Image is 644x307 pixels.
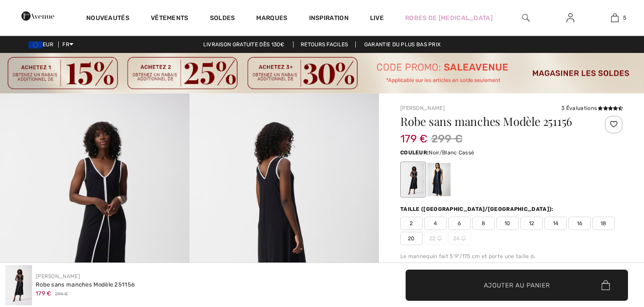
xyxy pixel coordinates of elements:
[448,217,471,230] span: 6
[309,14,349,24] span: Inspiration
[484,280,550,290] span: Ajouter au panier
[293,41,356,48] a: Retours faciles
[427,163,451,196] div: Bleu Minuit/Blanc Cassé
[402,163,425,196] div: Noir/Blanc Cassé
[472,217,495,230] span: 8
[522,12,530,23] img: recherche
[567,12,574,23] img: Mes infos
[496,217,519,230] span: 10
[5,265,32,305] img: Robe sans manches mod&egrave;le 251156
[62,41,73,48] span: FR
[568,217,591,230] span: 16
[601,280,610,290] img: Bag.svg
[406,270,628,301] button: Ajouter au panier
[400,124,428,145] span: 179 €
[210,14,235,24] a: Soldes
[151,14,189,24] a: Vêtements
[400,205,555,213] div: Taille ([GEOGRAPHIC_DATA]/[GEOGRAPHIC_DATA]):
[424,217,447,230] span: 4
[400,252,623,260] div: Le mannequin fait 5'9"/175 cm et porte une taille 6.
[36,290,52,297] span: 179 €
[561,104,623,112] div: 3 Évaluations
[21,7,54,25] img: 1ère Avenue
[424,232,447,245] span: 22
[55,291,68,298] span: 299 €
[431,131,463,147] span: 299 €
[461,236,466,240] img: ring-m.svg
[400,232,423,245] span: 20
[400,105,445,111] a: [PERSON_NAME]
[256,14,287,24] a: Marques
[400,149,429,156] span: Couleur:
[437,236,442,240] img: ring-m.svg
[28,41,43,48] img: Euro
[400,116,586,127] h1: Robe sans manches Modèle 251156
[520,217,543,230] span: 12
[611,12,619,23] img: Mon panier
[544,217,567,230] span: 14
[448,232,471,245] span: 24
[405,13,493,23] a: Robes de [MEDICAL_DATA]
[559,12,581,24] a: Se connecter
[592,217,615,230] span: 18
[28,41,57,48] span: EUR
[86,14,129,24] a: Nouveautés
[400,217,423,230] span: 2
[370,13,384,23] a: Live
[196,41,292,48] a: Livraison gratuite dès 130€
[593,12,636,23] a: 5
[623,14,626,22] span: 5
[36,273,80,279] a: [PERSON_NAME]
[429,149,474,156] span: Noir/Blanc Cassé
[36,280,135,289] div: Robe sans manches Modèle 251156
[357,41,448,48] a: Garantie du plus bas prix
